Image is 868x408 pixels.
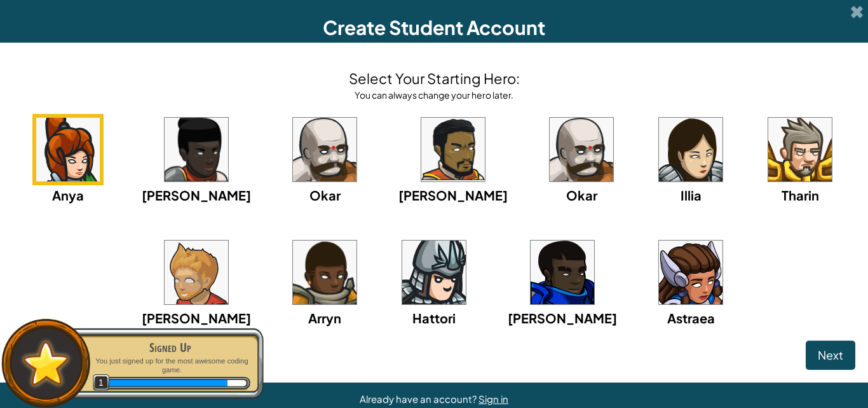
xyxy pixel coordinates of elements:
[402,241,466,304] img: portrait.png
[308,310,341,326] span: Arryn
[36,118,100,181] img: portrait.png
[531,241,594,304] img: portrait.png
[360,393,478,405] span: Already have an account?
[293,241,356,304] img: portrait.png
[412,310,456,326] span: Hattori
[90,339,250,356] div: Signed Up
[667,310,715,326] span: Astraea
[398,187,508,203] span: [PERSON_NAME]
[681,187,702,203] span: Illia
[17,335,75,391] img: default.png
[782,187,819,203] span: Tharin
[165,241,228,304] img: portrait.png
[309,187,341,203] span: Okar
[165,118,228,181] img: portrait.png
[550,118,613,181] img: portrait.png
[142,310,251,326] span: [PERSON_NAME]
[349,68,520,88] h4: Select Your Starting Hero:
[508,310,617,326] span: [PERSON_NAME]
[349,88,520,101] div: You can always change your hero later.
[421,118,485,181] img: portrait.png
[52,187,84,203] span: Anya
[142,187,251,203] span: [PERSON_NAME]
[478,393,508,405] a: Sign in
[659,241,722,304] img: portrait.png
[293,118,356,181] img: portrait.png
[768,118,832,181] img: portrait.png
[93,374,110,391] span: 1
[323,15,545,39] span: Create Student Account
[806,341,855,370] button: Next
[566,187,597,203] span: Okar
[90,356,250,375] p: You just signed up for the most awesome coding game.
[659,118,722,181] img: portrait.png
[818,348,843,362] span: Next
